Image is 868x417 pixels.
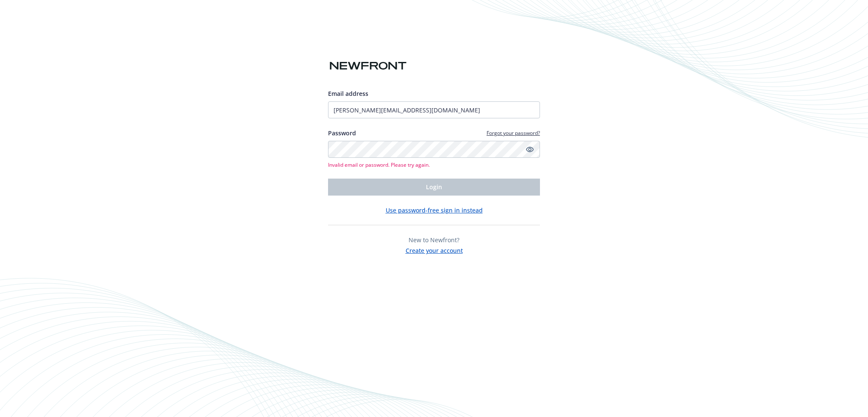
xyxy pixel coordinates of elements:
span: New to Newfront? [409,236,459,244]
button: Create your account [406,244,463,255]
label: Password [328,129,356,137]
button: Login [328,179,540,196]
span: Email address [328,90,368,98]
span: Invalid email or password. Please try again. [328,161,540,168]
span: Login [426,183,442,191]
input: Enter your password [328,141,540,158]
button: Use password-free sign in instead [386,206,483,215]
input: Enter your email [328,101,540,118]
a: Forgot your password? [487,129,540,137]
a: Show password [525,144,535,154]
img: Newfront logo [328,59,408,73]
